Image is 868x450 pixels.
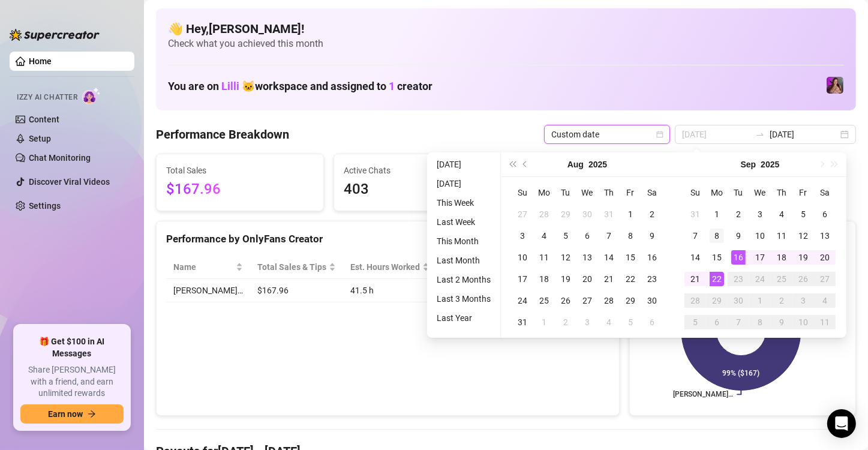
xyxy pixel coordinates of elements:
[512,268,533,290] td: 2025-08-17
[774,293,789,308] div: 2
[641,290,663,311] td: 2025-08-30
[728,311,749,333] td: 2025-10-07
[168,20,844,37] h4: 👋 Hey, [PERSON_NAME] !
[551,125,663,143] span: Custom date
[432,292,495,306] li: Last 3 Months
[598,182,620,203] th: Th
[576,268,598,290] td: 2025-08-20
[814,311,836,333] td: 2025-10-11
[753,293,767,308] div: 1
[580,250,594,265] div: 13
[818,315,832,329] div: 11
[555,290,576,311] td: 2025-08-26
[792,247,814,268] td: 2025-09-19
[774,272,789,286] div: 25
[432,196,495,210] li: This Week
[731,315,746,329] div: 7
[533,290,555,311] td: 2025-08-25
[257,260,326,274] span: Total Sales & Tips
[688,229,702,243] div: 7
[620,311,641,333] td: 2025-09-05
[555,182,576,203] th: Tu
[166,279,250,302] td: [PERSON_NAME]…
[623,293,638,308] div: 29
[684,203,706,225] td: 2025-08-31
[682,128,750,141] input: Start date
[771,182,792,203] th: Th
[555,203,576,225] td: 2025-07-29
[519,152,532,176] button: Previous month (PageUp)
[814,225,836,247] td: 2025-09-13
[20,404,124,424] button: Earn nowarrow-right
[580,207,594,221] div: 30
[827,77,843,94] img: allison
[710,293,724,308] div: 29
[710,272,724,286] div: 22
[29,201,61,211] a: Settings
[814,247,836,268] td: 2025-09-20
[20,364,124,400] span: Share [PERSON_NAME] with a friend, and earn unlimited rewards
[432,234,495,248] li: This Month
[818,272,832,286] div: 27
[728,225,749,247] td: 2025-09-09
[741,152,756,176] button: Choose a month
[749,203,771,225] td: 2025-09-03
[558,250,573,265] div: 12
[598,247,620,268] td: 2025-08-14
[432,253,495,268] li: Last Month
[771,268,792,290] td: 2025-09-25
[620,247,641,268] td: 2025-08-15
[771,225,792,247] td: 2025-09-11
[688,315,702,329] div: 5
[796,207,810,221] div: 5
[641,203,663,225] td: 2025-08-02
[515,315,530,329] div: 31
[749,247,771,268] td: 2025-09-17
[506,152,519,176] button: Last year (Control + left)
[432,311,495,325] li: Last Year
[827,409,856,438] div: Open Intercom Messenger
[814,203,836,225] td: 2025-09-06
[166,178,314,201] span: $167.96
[576,182,598,203] th: We
[706,182,728,203] th: Mo
[343,279,437,302] td: 41.5 h
[623,272,638,286] div: 22
[389,80,395,92] span: 1
[645,250,659,265] div: 16
[673,391,733,399] text: [PERSON_NAME]…
[774,207,789,221] div: 4
[688,207,702,221] div: 31
[792,311,814,333] td: 2025-10-10
[558,315,573,329] div: 2
[555,311,576,333] td: 2025-09-02
[728,247,749,268] td: 2025-09-16
[576,247,598,268] td: 2025-08-13
[749,182,771,203] th: We
[602,229,616,243] div: 7
[728,290,749,311] td: 2025-09-30
[684,247,706,268] td: 2025-09-14
[761,152,779,176] button: Choose a year
[10,29,100,41] img: logo-BBDzfeDw.svg
[796,272,810,286] div: 26
[156,126,289,143] h4: Performance Breakdown
[796,229,810,243] div: 12
[29,134,51,143] a: Setup
[576,311,598,333] td: 2025-09-03
[598,268,620,290] td: 2025-08-21
[623,207,638,221] div: 1
[710,207,724,221] div: 1
[537,293,551,308] div: 25
[620,203,641,225] td: 2025-08-01
[512,311,533,333] td: 2025-08-31
[792,203,814,225] td: 2025-09-05
[755,130,765,139] span: to
[749,268,771,290] td: 2025-09-24
[168,80,433,93] h1: You are on workspace and assigned to creator
[774,315,789,329] div: 9
[792,182,814,203] th: Fr
[818,250,832,265] div: 20
[588,152,607,176] button: Choose a year
[515,229,530,243] div: 3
